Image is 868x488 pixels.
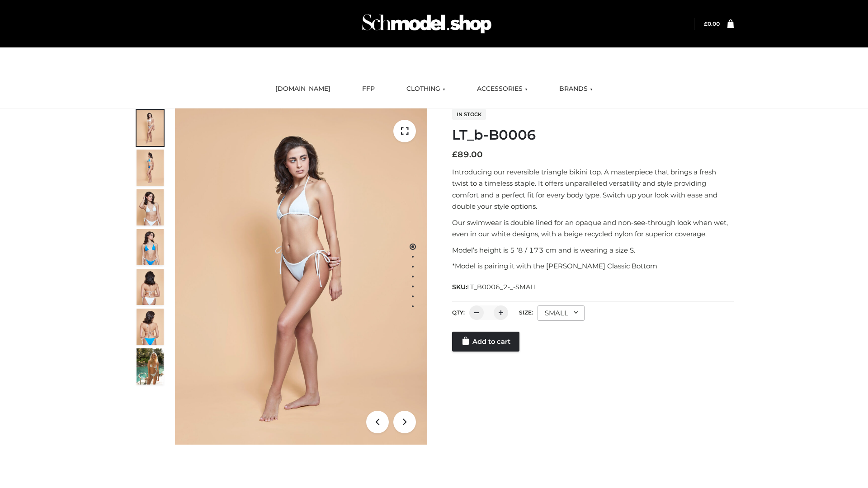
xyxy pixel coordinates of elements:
span: In stock [452,109,486,120]
span: £ [452,150,458,160]
img: ArielClassicBikiniTop_CloudNine_AzureSky_OW114ECO_8-scaled.jpg [137,309,164,345]
p: Introducing our reversible triangle bikini top. A masterpiece that brings a fresh twist to a time... [452,166,734,212]
a: FFP [355,79,382,99]
div: SMALL [538,305,585,321]
a: Add to cart [452,332,519,352]
a: [DOMAIN_NAME] [269,79,337,99]
h1: LT_b-B0006 [452,127,734,143]
img: ArielClassicBikiniTop_CloudNine_AzureSky_OW114ECO_3-scaled.jpg [137,189,164,225]
span: £ [704,20,708,27]
label: Size: [519,309,533,316]
img: ArielClassicBikiniTop_CloudNine_AzureSky_OW114ECO_1-scaled.jpg [137,110,164,146]
p: Model’s height is 5 ‘8 / 173 cm and is wearing a size S. [452,244,734,256]
bdi: 0.00 [704,20,720,27]
a: CLOTHING [400,79,452,99]
p: *Model is pairing it with the [PERSON_NAME] Classic Bottom [452,260,734,272]
img: ArielClassicBikiniTop_CloudNine_AzureSky_OW114ECO_7-scaled.jpg [137,269,164,305]
bdi: 89.00 [452,150,483,160]
label: QTY: [452,309,465,316]
img: ArielClassicBikiniTop_CloudNine_AzureSky_OW114ECO_1 [175,108,427,445]
p: Our swimwear is double lined for an opaque and non-see-through look when wet, even in our white d... [452,217,734,240]
img: ArielClassicBikiniTop_CloudNine_AzureSky_OW114ECO_2-scaled.jpg [137,150,164,186]
img: ArielClassicBikiniTop_CloudNine_AzureSky_OW114ECO_4-scaled.jpg [137,229,164,265]
a: BRANDS [552,79,599,99]
a: £0.00 [704,20,720,27]
a: ACCESSORIES [470,79,534,99]
span: SKU: [452,282,538,292]
img: Schmodel Admin 964 [359,6,495,42]
span: LT_B0006_2-_-SMALL [467,283,538,291]
img: Arieltop_CloudNine_AzureSky2.jpg [137,348,164,385]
